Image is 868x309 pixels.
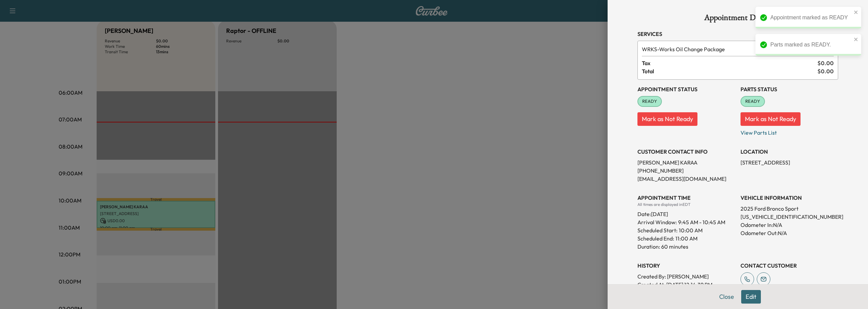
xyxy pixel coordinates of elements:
[642,67,817,75] span: Total
[637,218,735,226] p: Arrival Window:
[637,202,735,207] div: All times are displayed in EDT
[741,85,838,93] h3: Parts Status
[741,262,838,270] h3: CONTACT CUSTOMER
[637,207,735,218] div: Date: [DATE]
[741,98,764,105] span: READY
[637,243,735,251] p: Duration: 60 minutes
[741,148,838,156] h3: LOCATION
[637,167,735,175] p: [PHONE_NUMBER]
[637,175,735,183] p: [EMAIL_ADDRESS][DOMAIN_NAME]
[741,290,761,304] button: Edit
[637,148,735,156] h3: CUSTOMER CONTACT INFO
[741,158,838,167] p: [STREET_ADDRESS]
[741,221,838,229] p: Odometer In: N/A
[637,14,838,24] h1: Appointment Details
[770,41,852,49] div: Parts marked as READY.
[854,9,859,15] button: close
[637,112,697,126] button: Mark as Not Ready
[817,59,834,67] span: $ 0.00
[741,126,838,137] p: View Parts List
[741,194,838,202] h3: VEHICLE INFORMATION
[637,226,677,234] p: Scheduled Start:
[770,14,852,22] div: Appointment marked as READY
[741,229,838,237] p: Odometer Out: N/A
[817,67,834,75] span: $ 0.00
[678,218,725,226] span: 9:45 AM - 10:45 AM
[715,290,738,304] button: Close
[638,98,661,105] span: READY
[741,112,801,126] button: Mark as Not Ready
[637,262,735,270] h3: History
[741,205,838,213] p: 2025 Ford Bronco Sport
[637,85,735,93] h3: Appointment Status
[642,45,815,53] span: Works Oil Change Package
[637,194,735,202] h3: APPOINTMENT TIME
[637,234,674,243] p: Scheduled End:
[637,272,735,281] p: Created By : [PERSON_NAME]
[741,213,838,221] p: [US_VEHICLE_IDENTIFICATION_NUMBER]
[642,59,817,67] span: Tax
[854,37,859,42] button: close
[637,281,735,289] p: Created At : [DATE] 12:14:39 PM
[679,226,703,234] p: 10:00 AM
[637,30,838,38] h3: Services
[675,234,697,243] p: 11:00 AM
[637,158,735,167] p: [PERSON_NAME] KARAA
